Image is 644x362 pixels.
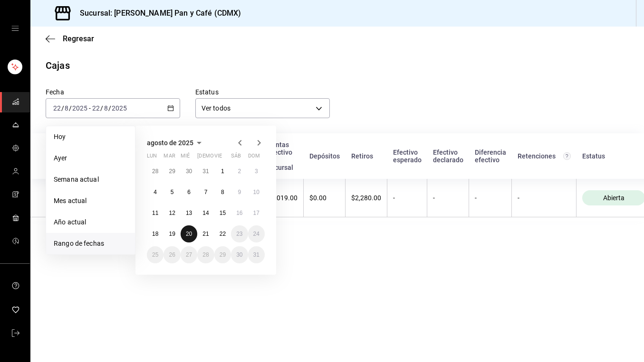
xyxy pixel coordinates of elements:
[255,168,258,175] abbr: 3 de agosto de 2025
[231,184,248,201] button: 9 de agosto de 2025
[214,153,222,163] abbr: viernes
[197,204,214,222] button: 14 de agosto de 2025
[186,210,192,216] abbr: 13 de agosto de 2025
[61,104,64,112] span: /
[309,152,340,160] div: Depósitos
[163,204,180,222] button: 12 de agosto de 2025
[181,204,197,222] button: 13 de agosto de 2025
[181,163,197,180] button: 30 de julio de 2025
[214,163,231,180] button: 1 de agosto de 2025
[46,89,180,95] label: Fecha
[197,163,214,180] button: 31 de julio de 2025
[248,204,265,222] button: 17 de agosto de 2025
[195,89,330,95] label: Estatus
[518,194,570,202] div: -
[202,251,209,258] abbr: 28 de agosto de 2025
[63,34,94,43] span: Regresar
[197,153,253,163] abbr: jueves
[11,25,19,32] button: open drawer
[147,204,163,222] button: 11 de agosto de 2025
[147,184,163,201] button: 4 de agosto de 2025
[220,251,226,258] abbr: 29 de agosto de 2025
[169,251,175,258] abbr: 26 de agosto de 2025
[69,104,72,112] span: /
[236,251,242,258] abbr: 30 de agosto de 2025
[111,104,127,112] input: ----
[238,168,241,175] abbr: 2 de agosto de 2025
[202,210,209,216] abbr: 14 de agosto de 2025
[89,104,91,112] span: -
[169,231,175,237] abbr: 19 de agosto de 2025
[181,246,197,263] button: 27 de agosto de 2025
[563,152,571,160] svg: Total de retenciones de propinas registradas
[231,163,248,180] button: 2 de agosto de 2025
[518,152,571,160] div: Retenciones
[53,104,61,112] input: --
[393,149,422,164] div: Efectivo esperado
[433,149,463,164] div: Efectivo declarado
[221,189,224,195] abbr: 8 de agosto de 2025
[46,34,94,43] button: Regresar
[92,104,100,112] input: --
[72,104,88,112] input: ----
[147,153,157,163] abbr: lunes
[169,168,175,175] abbr: 29 de julio de 2025
[221,168,224,175] abbr: 1 de agosto de 2025
[433,194,463,202] div: -
[163,163,180,180] button: 29 de julio de 2025
[351,194,381,202] div: $2,280.00
[214,246,231,263] button: 29 de agosto de 2025
[248,225,265,242] button: 24 de agosto de 2025
[54,153,127,163] span: Ayer
[181,153,190,163] abbr: miércoles
[248,153,260,163] abbr: domingo
[236,231,242,237] abbr: 23 de agosto de 2025
[54,132,127,142] span: Hoy
[197,246,214,263] button: 28 de agosto de 2025
[100,104,103,112] span: /
[181,225,197,242] button: 20 de agosto de 2025
[220,231,226,237] abbr: 22 de agosto de 2025
[152,231,158,237] abbr: 18 de agosto de 2025
[163,225,180,242] button: 19 de agosto de 2025
[253,231,260,237] abbr: 24 de agosto de 2025
[163,153,175,163] abbr: martes
[204,189,208,195] abbr: 7 de agosto de 2025
[187,189,191,195] abbr: 6 de agosto de 2025
[54,239,127,249] span: Rango de fechas
[231,204,248,222] button: 16 de agosto de 2025
[54,217,127,227] span: Año actual
[171,189,174,195] abbr: 5 de agosto de 2025
[181,184,197,201] button: 6 de agosto de 2025
[104,104,108,112] input: --
[195,98,330,118] div: Ver todos
[169,210,175,216] abbr: 12 de agosto de 2025
[64,104,69,112] input: --
[351,152,382,160] div: Retiros
[248,163,265,180] button: 3 de agosto de 2025
[253,210,260,216] abbr: 17 de agosto de 2025
[231,153,241,163] abbr: sábado
[236,210,242,216] abbr: 16 de agosto de 2025
[253,251,260,258] abbr: 31 de agosto de 2025
[163,184,180,201] button: 5 de agosto de 2025
[147,163,163,180] button: 28 de julio de 2025
[248,184,265,201] button: 10 de agosto de 2025
[54,175,127,185] span: Semana actual
[253,189,260,195] abbr: 10 de agosto de 2025
[599,194,628,202] span: Abierta
[186,168,192,175] abbr: 30 de julio de 2025
[163,246,180,263] button: 26 de agosto de 2025
[309,194,339,202] div: $0.00
[475,194,506,202] div: -
[220,210,226,216] abbr: 15 de agosto de 2025
[475,149,506,164] div: Diferencia efectivo
[54,196,127,206] span: Mes actual
[108,104,111,112] span: /
[238,189,241,195] abbr: 9 de agosto de 2025
[152,251,158,258] abbr: 25 de agosto de 2025
[197,225,214,242] button: 21 de agosto de 2025
[202,231,209,237] abbr: 21 de agosto de 2025
[248,246,265,263] button: 31 de agosto de 2025
[147,137,205,149] button: agosto de 2025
